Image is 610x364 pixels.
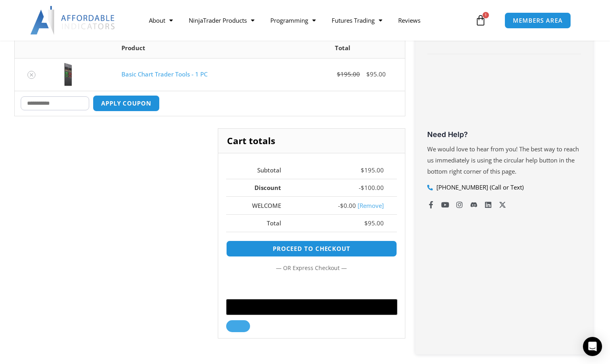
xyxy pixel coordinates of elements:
span: 0.00 [340,202,356,209]
a: Remove Basic Chart Trader Tools - 1 PC from cart [27,71,35,79]
td: - [294,196,397,214]
span: 1 [483,12,489,18]
iframe: Secure express checkout frame [225,278,399,297]
a: Futures Trading [324,11,390,29]
img: LogoAI | Affordable Indicators – NinjaTrader [30,6,116,35]
button: Apply coupon [93,95,160,112]
bdi: 195.00 [337,70,360,78]
th: Subtotal [226,161,295,179]
nav: Menu [141,11,473,29]
th: Product [115,39,280,58]
th: Discount [226,179,295,197]
h2: Cart totals [218,129,405,153]
span: $ [361,184,364,192]
p: — or — [226,263,397,273]
bdi: 95.00 [366,70,386,78]
div: Open Intercom Messenger [583,337,602,356]
span: $ [361,166,364,174]
span: $ [364,219,368,227]
a: Remove welcome coupon [358,202,384,209]
span: $ [340,202,344,209]
iframe: Customer reviews powered by Trustpilot [427,68,581,128]
a: Programming [262,11,324,29]
th: Total [280,39,405,58]
a: About [141,11,181,29]
a: NinjaTrader Products [181,11,262,29]
a: Reviews [390,11,428,29]
bdi: 95.00 [364,219,384,227]
a: Basic Chart Trader Tools - 1 PC [121,70,207,78]
span: We would love to hear from you! The best way to reach us immediately is using the circular help b... [427,145,579,175]
span: - [359,184,361,192]
a: MEMBERS AREA [504,12,571,29]
a: Proceed to checkout [226,241,397,257]
span: $ [366,70,370,78]
a: 1 [463,9,498,32]
span: $ [337,70,340,78]
span: [PHONE_NUMBER] (Call or Text) [434,182,524,193]
th: WELCOME [226,196,295,214]
bdi: 195.00 [361,166,384,174]
bdi: 100.00 [361,184,384,192]
th: Total [226,214,295,232]
span: MEMBERS AREA [513,18,563,23]
h3: Need Help? [427,130,581,139]
button: Buy with GPay [226,299,397,315]
img: BasicTools | Affordable Indicators – NinjaTrader [54,63,82,86]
